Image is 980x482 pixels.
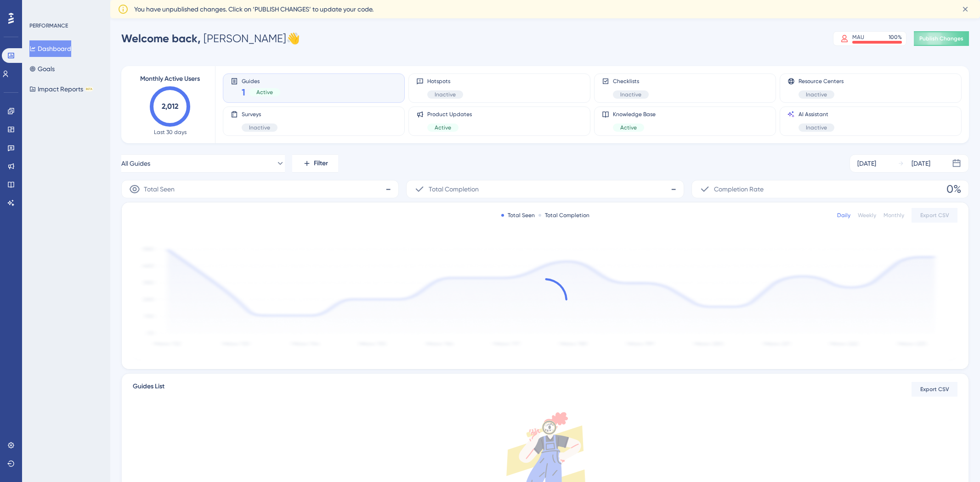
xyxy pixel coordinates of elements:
span: Inactive [620,91,641,98]
span: - [671,182,676,196]
span: Inactive [435,91,456,98]
button: Publish Changes [914,31,969,46]
div: Total Completion [538,212,589,219]
span: Active [435,124,451,131]
span: Guides List [133,381,164,398]
div: PERFORMANCE [29,22,68,29]
div: 100 % [889,34,902,41]
span: Monthly Active Users [140,73,200,84]
button: Export CSV [912,208,957,223]
span: Inactive [806,124,827,131]
button: Impact ReportsBETA [29,81,93,97]
span: Last 30 days [154,129,187,136]
span: Resource Centers [799,78,844,85]
span: Product Updates [427,111,472,118]
span: Welcome back, [121,32,201,45]
div: [DATE] [857,158,876,169]
span: Guides [242,78,280,84]
span: Export CSV [920,386,949,393]
span: Hotspots [427,78,463,85]
span: - [385,182,391,196]
span: Total Seen [144,184,175,195]
div: [DATE] [912,158,930,169]
button: Filter [292,154,338,173]
span: Inactive [806,91,827,98]
button: All Guides [121,154,285,173]
span: Active [620,124,637,131]
span: 0% [946,182,961,196]
span: All Guides [121,158,150,169]
span: Checklists [613,78,649,85]
span: Total Completion [429,184,479,195]
div: BETA [85,87,93,91]
span: Inactive [249,124,270,131]
span: Completion Rate [714,184,764,195]
span: You have unpublished changes. Click on ‘PUBLISH CHANGES’ to update your code. [134,4,374,15]
div: Daily [837,212,850,219]
span: Export CSV [920,212,949,219]
div: Monthly [884,212,904,219]
div: Weekly [858,212,876,219]
span: Filter [314,158,328,169]
span: Surveys [242,111,278,118]
span: Knowledge Base [613,111,656,118]
span: 1 [242,86,245,99]
span: Active [256,89,273,96]
button: Goals [29,61,55,77]
span: AI Assistant [799,111,834,118]
div: Total Seen [501,212,535,219]
div: [PERSON_NAME] 👋 [121,31,300,46]
button: Dashboard [29,40,71,57]
text: 2,012 [162,102,178,111]
div: MAU [852,34,864,41]
span: Publish Changes [919,35,963,42]
button: Export CSV [912,382,957,397]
